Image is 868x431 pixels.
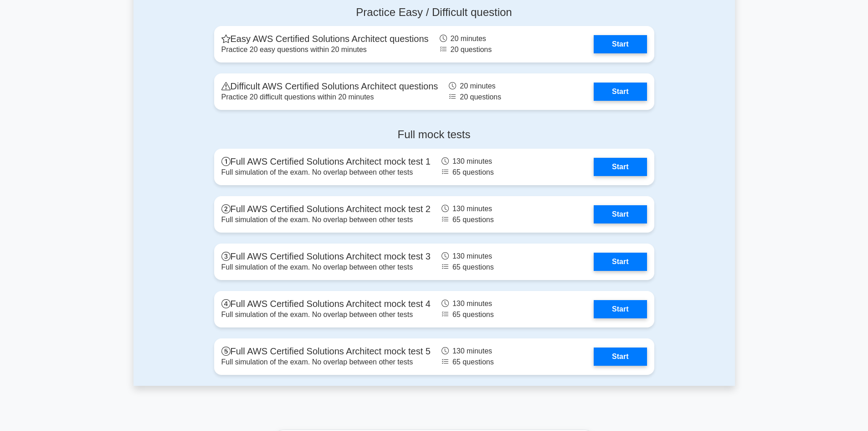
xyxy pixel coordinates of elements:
h4: Practice Easy / Difficult question [214,6,654,19]
a: Start [594,348,647,366]
a: Start [594,300,647,318]
a: Start [594,83,647,101]
a: Start [594,205,647,223]
a: Start [594,158,647,176]
a: Start [594,35,647,53]
h4: Full mock tests [214,128,654,141]
a: Start [594,253,647,271]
